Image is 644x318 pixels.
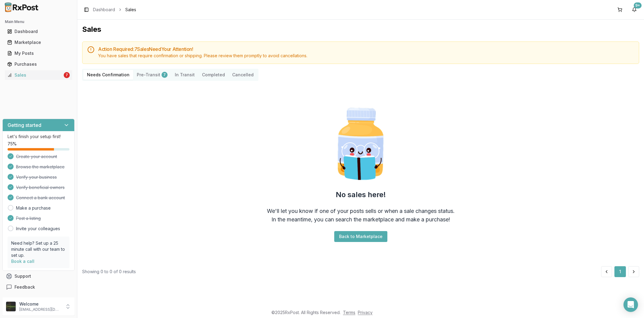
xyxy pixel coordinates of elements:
[7,72,62,78] div: Sales
[5,70,72,81] a: Sales7
[82,25,639,34] h1: Sales
[93,7,115,13] a: Dashboard
[8,121,41,129] h3: Getting started
[16,215,41,221] span: Post a listing
[16,205,51,211] a: Make a purchase
[2,70,75,80] button: Sales7
[322,105,399,183] img: Smart Pill Bottle
[634,2,642,8] div: 9+
[6,302,16,311] img: User avatar
[16,174,57,180] span: Verify your business
[19,307,61,312] p: [EMAIL_ADDRESS][DOMAIN_NAME]
[83,70,133,80] button: Needs Confirmation
[336,190,386,200] h2: No sales here!
[7,50,70,56] div: My Posts
[8,134,69,140] p: Let's finish your setup first!
[5,19,72,24] h2: Main Menu
[5,59,72,70] a: Purchases
[98,53,634,59] div: You have sales that require confirmation or shipping. Please review them promptly to avoid cancel...
[267,207,455,215] div: We'll let you know if one of your posts sells or when a sale changes status.
[2,282,75,293] button: Feedback
[16,154,57,160] span: Create your account
[14,284,35,290] span: Feedback
[5,48,72,59] a: My Posts
[7,28,70,35] div: Dashboard
[2,48,75,58] button: My Posts
[16,195,65,201] span: Connect a bank account
[16,226,60,232] a: Invite your colleagues
[5,26,72,37] a: Dashboard
[7,39,70,45] div: Marketplace
[623,297,638,312] div: Open Intercom Messenger
[2,38,75,47] button: Marketplace
[198,70,229,80] button: Completed
[2,2,41,12] img: RxPost Logo
[11,240,66,258] p: Need help? Set up a 25 minute call with our team to set up.
[16,184,65,190] span: Verify beneficial owners
[2,27,75,36] button: Dashboard
[5,37,72,48] a: Marketplace
[8,141,17,147] span: 75 %
[93,7,136,13] nav: breadcrumb
[614,266,626,277] button: 1
[64,72,70,78] div: 7
[229,70,257,80] button: Cancelled
[16,164,65,170] span: Browse the marketplace
[19,301,61,307] p: Welcome
[271,215,450,224] div: In the meantime, you can search the marketplace and make a purchase!
[358,310,373,315] a: Privacy
[2,59,75,69] button: Purchases
[2,271,75,282] button: Support
[171,70,198,80] button: In Transit
[82,269,136,275] div: Showing 0 to 0 of 0 results
[334,231,387,242] button: Back to Marketplace
[98,47,634,51] h5: Action Required: 7 Sale s Need Your Attention!
[125,7,136,13] span: Sales
[162,72,168,78] div: 7
[343,310,355,315] a: Terms
[630,5,639,15] button: 9+
[11,259,34,264] a: Book a call
[7,61,70,67] div: Purchases
[133,70,171,80] button: Pre-Transit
